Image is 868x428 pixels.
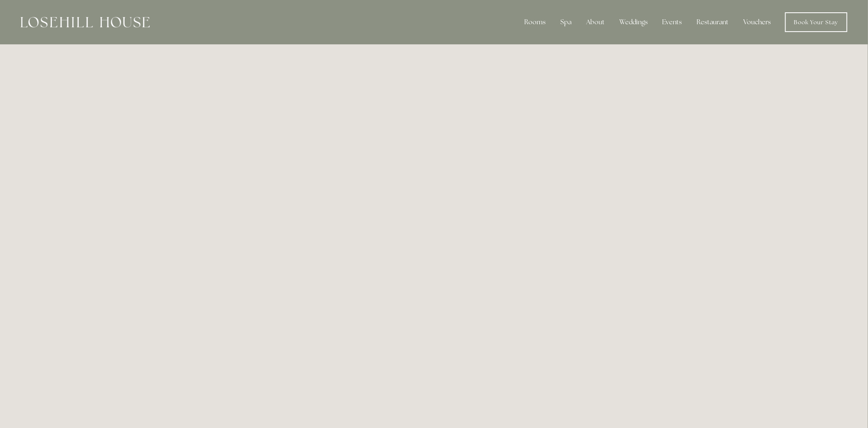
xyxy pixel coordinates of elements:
[554,14,578,30] div: Spa
[21,17,150,28] img: Losehill House
[518,14,552,30] div: Rooms
[785,12,847,32] a: Book Your Stay
[580,14,611,30] div: About
[737,14,778,30] a: Vouchers
[613,14,654,30] div: Weddings
[656,14,689,30] div: Events
[690,14,736,30] div: Restaurant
